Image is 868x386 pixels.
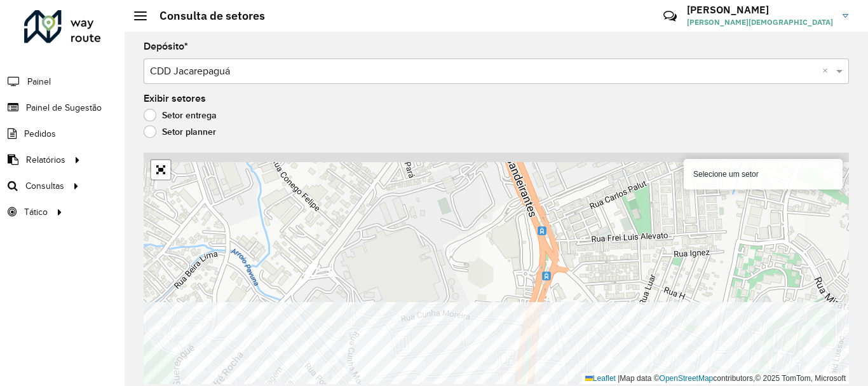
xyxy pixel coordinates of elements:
[656,3,684,30] a: Contato Rápido
[25,179,64,193] span: Consultas
[26,153,65,167] span: Relatórios
[687,17,833,28] span: [PERSON_NAME][DEMOGRAPHIC_DATA]
[27,75,51,88] span: Painel
[585,374,616,383] a: Leaflet
[684,159,843,190] div: Selecione um setor
[618,374,620,383] span: |
[24,205,48,219] span: Tático
[151,160,170,179] a: Abrir mapa em tela cheia
[24,127,56,141] span: Pedidos
[26,101,102,114] span: Painel de Sugestão
[144,109,217,121] label: Setor entrega
[144,39,188,54] label: Depósito
[582,373,849,384] div: Map data © contributors,© 2025 TomTom, Microsoft
[660,374,714,383] a: OpenStreetMap
[822,64,833,79] span: Clear all
[147,9,265,23] h2: Consulta de setores
[144,125,216,138] label: Setor planner
[144,91,206,106] label: Exibir setores
[687,4,833,16] h3: [PERSON_NAME]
